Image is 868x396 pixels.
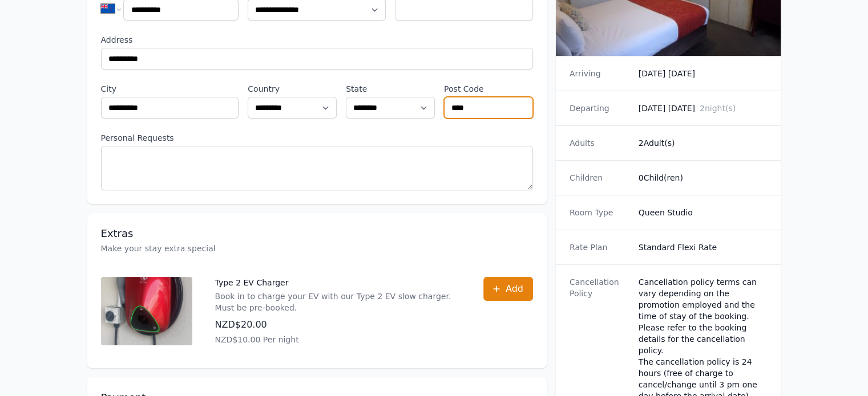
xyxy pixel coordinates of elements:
[570,137,629,149] dt: Adults
[570,103,629,114] dt: Departing
[506,282,523,296] span: Add
[101,277,192,345] img: Type 2 EV Charger
[639,103,768,114] dd: [DATE] [DATE]
[101,34,533,46] label: Address
[570,207,629,218] dt: Room Type
[570,172,629,183] dt: Children
[639,207,768,218] dd: Queen Studio
[215,318,461,332] p: NZD$20.00
[639,137,768,149] dd: 2 Adult(s)
[444,83,533,95] label: Post Code
[215,277,461,288] p: Type 2 EV Charger
[700,104,736,113] span: 2 night(s)
[570,242,629,253] dt: Rate Plan
[101,132,533,144] label: Personal Requests
[346,83,435,95] label: State
[639,172,768,183] dd: 0 Child(ren)
[101,83,239,95] label: City
[639,68,768,79] dd: [DATE] [DATE]
[101,227,533,240] h3: Extras
[248,83,337,95] label: Country
[570,68,629,79] dt: Arriving
[639,242,768,253] dd: Standard Flexi Rate
[483,277,533,301] button: Add
[101,243,533,254] p: Make your stay extra special
[215,291,461,313] p: Book in to charge your EV with our Type 2 EV slow charger. Must be pre-booked.
[215,334,461,345] p: NZD$10.00 Per night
